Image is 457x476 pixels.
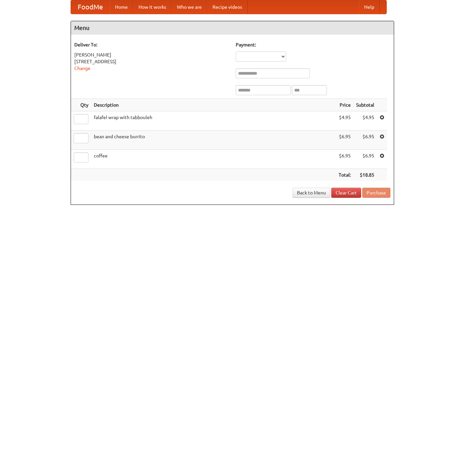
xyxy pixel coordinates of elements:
[91,111,336,131] td: falafel wrap with tabbouleh
[91,131,336,150] td: bean and cheese burrito
[331,188,361,198] a: Clear Cart
[74,41,229,48] h5: Deliver To:
[353,111,377,131] td: $4.95
[362,188,390,198] button: Purchase
[336,131,353,150] td: $6.95
[133,0,172,14] a: How it works
[74,58,229,65] div: [STREET_ADDRESS]
[293,188,330,198] a: Back to Menu
[336,111,353,131] td: $4.95
[207,0,247,14] a: Recipe videos
[336,169,353,181] th: Total:
[91,150,336,169] td: coffee
[74,51,229,58] div: [PERSON_NAME]
[74,66,90,71] a: Change
[71,21,394,35] h4: Menu
[110,0,133,14] a: Home
[71,99,91,111] th: Qty
[353,99,377,111] th: Subtotal
[353,150,377,169] td: $6.95
[71,0,110,14] a: FoodMe
[359,0,380,14] a: Help
[336,150,353,169] td: $6.95
[172,0,207,14] a: Who we are
[91,99,336,111] th: Description
[353,131,377,150] td: $6.95
[336,99,353,111] th: Price
[236,41,390,48] h5: Payment:
[353,169,377,181] th: $18.85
